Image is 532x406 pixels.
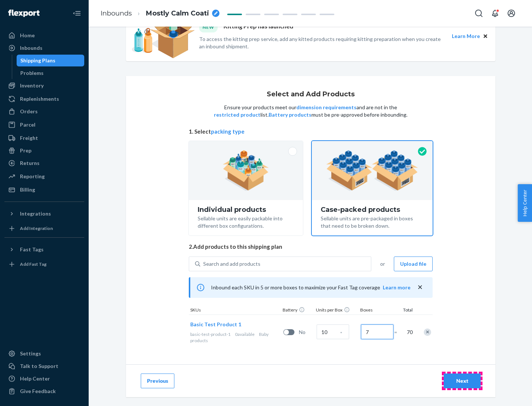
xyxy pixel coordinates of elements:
[450,377,474,385] div: Next
[4,258,84,270] a: Add Fast Tag
[20,108,38,115] div: Orders
[198,213,294,230] div: Sellable units are easily packable into different box configurations.
[189,243,433,251] span: 2. Add products to this shipping plan
[452,32,480,40] button: Learn More
[20,246,44,253] div: Fast Tags
[4,42,84,54] a: Inbounds
[4,106,84,117] a: Orders
[20,147,31,154] div: Prep
[416,283,424,291] button: close
[4,348,84,359] a: Settings
[267,91,355,98] h1: Select and Add Products
[4,171,84,182] a: Reporting
[4,93,84,105] a: Replenishments
[326,150,418,191] img: case-pack.59cecea509d18c883b923b81aeac6d0b.png
[359,307,396,314] div: Boxes
[189,307,281,314] div: SKUs
[20,44,42,52] div: Inbounds
[4,208,84,220] button: Integrations
[190,331,231,337] span: basic-test-product-1
[20,350,41,357] div: Settings
[4,184,84,196] a: Billing
[481,32,490,40] button: Close
[4,223,84,234] a: Add Integration
[4,80,84,92] a: Inventory
[321,206,424,213] div: Case-packed products
[281,307,314,314] div: Battery
[214,111,260,118] button: restricted product
[198,206,294,213] div: Individual products
[199,22,218,32] div: NEW
[189,277,433,298] div: Inbound each SKU in 5 or more boxes to maximize your Fast Tag coverage
[69,6,84,21] button: Close Navigation
[394,328,402,336] span: =
[314,307,359,314] div: Units per Box
[189,128,433,135] span: 1. Select
[224,22,293,32] p: Kitting Prep has launched
[20,32,35,39] div: Home
[380,260,385,268] span: or
[100,9,132,17] a: Inbounds
[190,331,280,344] div: Baby products
[141,374,174,388] button: Previous
[8,10,40,17] img: Flexport logo
[20,210,51,217] div: Integrations
[488,6,502,21] button: Open notifications
[4,360,84,372] a: Talk to Support
[20,69,44,77] div: Problems
[269,111,311,118] button: Battery products
[383,284,410,291] button: Learn more
[20,225,53,231] div: Add Integration
[20,57,55,64] div: Shipping Plans
[20,362,58,370] div: Talk to Support
[20,82,44,89] div: Inventory
[213,104,408,118] p: Ensure your products meet our and are not in the list. must be pre-approved before inbounding.
[20,134,38,142] div: Freight
[504,6,519,21] button: Open account menu
[4,119,84,131] a: Parcel
[4,385,84,397] button: Give Feedback
[444,374,481,388] button: Next
[95,3,225,24] ol: breadcrumbs
[299,328,314,336] span: No
[394,257,433,271] button: Upload file
[317,324,349,339] input: Case Quantity
[396,307,414,314] div: Total
[4,244,84,255] button: Fast Tags
[20,121,35,128] div: Parcel
[405,328,413,336] span: 70
[4,30,84,41] a: Home
[20,186,35,193] div: Billing
[211,128,245,135] button: packing type
[17,67,85,79] a: Problems
[471,6,486,21] button: Open Search Box
[321,213,424,230] div: Sellable units are pre-packaged in boxes that need to be broken down.
[190,321,241,327] span: Basic Test Product 1
[20,173,45,180] div: Reporting
[17,55,85,66] a: Shipping Plans
[199,35,445,50] p: To access the kitting prep service, add any kitted products requiring kitting preparation when yo...
[235,331,255,337] span: 0 available
[4,373,84,385] a: Help Center
[20,388,56,395] div: Give Feedback
[203,260,260,268] div: Search and add products
[20,159,40,167] div: Returns
[4,132,84,144] a: Freight
[190,321,241,328] button: Basic Test Product 1
[518,184,532,222] button: Help Center
[4,157,84,169] a: Returns
[20,95,59,103] div: Replenishments
[223,150,269,191] img: individual-pack.facf35554cb0f1810c75b2bd6df2d64e.png
[4,145,84,156] a: Prep
[20,261,47,267] div: Add Fast Tag
[146,9,209,18] span: Mostly Calm Coati
[361,324,393,339] input: Number of boxes
[296,104,357,111] button: dimension requirements
[424,328,431,336] div: Remove Item
[20,375,50,382] div: Help Center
